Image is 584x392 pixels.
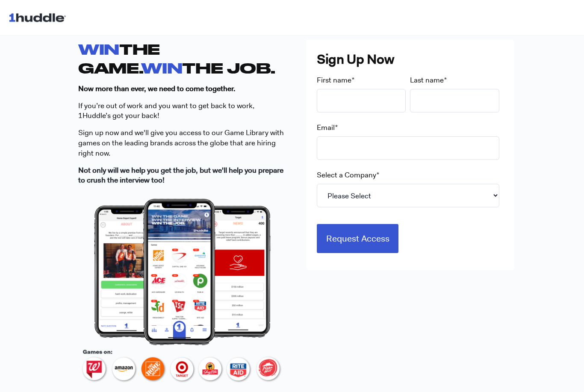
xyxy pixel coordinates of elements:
strong: Not only will we help you get the job, but we'll help you prepare to crush the interview too! [78,166,283,186]
h3: Sign Up Now [317,51,504,69]
span: Email [317,123,335,133]
span: First name [317,76,351,85]
span: WIN [141,60,182,77]
p: S [78,128,286,159]
img: Interview Challenge - Landing Page 3 [78,193,286,388]
strong: THE GAME. THE JOB. [78,41,275,76]
span: Last name [410,76,444,85]
input: Request Access [317,224,399,253]
span: ign up now and we'll give you access to our Game Library with games on the leading brands across ... [78,128,284,158]
span: If you’re out of work and you want to get back to work, 1Huddle’s got your back! [78,101,254,121]
span: WIN [78,41,119,58]
span: Select a Company [317,171,376,180]
strong: Now more than ever, we need to come together. [78,84,236,94]
img: 1huddle [9,9,70,26]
